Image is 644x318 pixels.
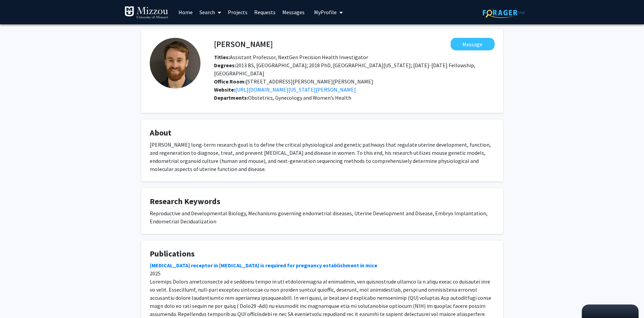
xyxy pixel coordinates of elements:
[150,141,495,173] div: [PERSON_NAME] long-term research goal is to define the critical physiological and genetic pathway...
[214,78,373,85] span: [STREET_ADDRESS][PERSON_NAME][PERSON_NAME]
[451,38,495,50] button: Message Andrew Kelleher
[248,94,351,101] span: Obstetrics, Gynecology and Women’s Health
[150,128,495,138] h4: About
[150,197,495,206] h4: Research Keywords
[224,0,251,24] a: Projects
[214,54,230,60] b: Titles:
[214,94,248,101] b: Departments:
[483,7,525,18] img: ForagerOne Logo
[214,86,235,93] b: Website:
[150,249,495,259] h4: Publications
[279,0,308,24] a: Messages
[5,288,29,313] iframe: Chat
[214,78,246,85] b: Office Room:
[214,54,368,60] span: Assistant Professor, NextGen Precision Health Investigator
[314,9,337,16] span: My Profile
[150,38,200,89] img: Profile Picture
[150,262,377,269] a: [MEDICAL_DATA] receptor in [MEDICAL_DATA] is required for pregnancy establishment in mice
[124,6,168,20] img: University of Missouri Logo
[150,209,495,225] div: Reproductive and Developmental Biology, Mechanisms governing endometrial diseases, Uterine Develo...
[214,38,273,50] h4: [PERSON_NAME]
[214,62,236,69] b: Degrees:
[235,86,356,93] a: Opens in a new tab
[214,62,475,77] span: 2013 BS, [GEOGRAPHIC_DATA]; 2018 PhD, [GEOGRAPHIC_DATA][US_STATE]; [DATE]-[DATE] Fellowship, [GEO...
[175,0,196,24] a: Home
[196,0,224,24] a: Search
[251,0,279,24] a: Requests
